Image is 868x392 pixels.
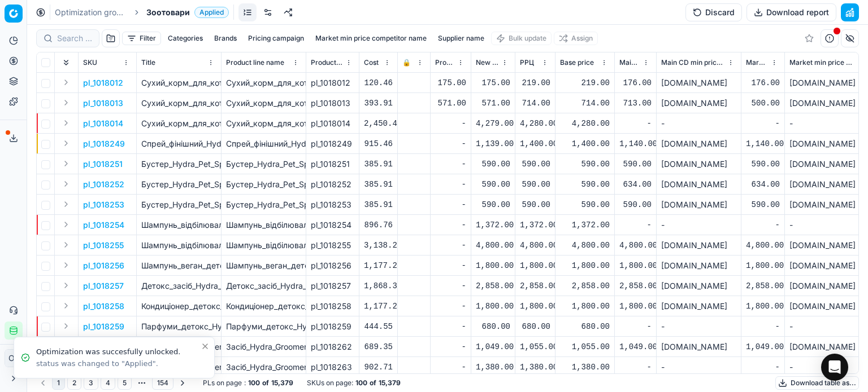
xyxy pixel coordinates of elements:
button: pl_1018254 [83,219,124,231]
div: 4,800.00 [619,240,652,251]
span: Product line name [226,58,284,67]
button: Discard [685,3,742,21]
button: 2 [67,376,81,390]
div: [DOMAIN_NAME] [789,301,865,312]
div: 1,800.00 [746,260,780,271]
button: 154 [152,376,173,390]
div: 2,858.00 [520,280,550,292]
div: - [789,321,865,332]
div: 4,800.00 [746,240,780,251]
div: [DOMAIN_NAME] [661,260,736,271]
div: pl_1018251 [311,158,354,170]
div: 1,055.00 [520,341,550,353]
strong: of [370,378,376,387]
span: Market min price [746,58,769,67]
div: 1,400.00 [560,138,610,149]
button: Expand [59,218,73,231]
div: : [203,378,293,387]
p: Шампунь_веган_детокс_Hydra_Vegan_Detox_Shampoo_для_ремінералізації_шкіри_та_укріплення_шерсті_соб... [141,260,216,271]
div: 2,858.00 [560,280,610,292]
span: Зоотовари [146,7,190,18]
div: 590.00 [560,158,610,170]
div: - [746,362,780,373]
div: 2,858.00 [619,280,652,292]
div: 680.00 [520,321,550,332]
div: 1,800.00 [746,301,780,312]
button: Download table as... [775,376,859,390]
button: pl_1018257 [83,280,124,292]
div: pl_1018252 [311,179,354,190]
button: Expand [59,299,73,312]
p: pl_1018252 [83,179,124,190]
p: pl_1018258 [83,301,124,312]
button: Market min price competitor name [311,32,431,45]
div: 444.55 [364,321,393,332]
div: 590.00 [520,199,550,210]
span: Main CD min price competitor name [661,58,725,67]
div: 1,800.00 [619,260,652,271]
div: 1,049.00 [746,341,780,353]
div: Бустер_Hydra_Pet_Spa_Senses_Moisturizing_Booster_Care_для_глибокого_зволоження_шерсті_та_шкіри_тв... [226,199,301,210]
a: Optimization groups [55,7,127,18]
div: pl_1018258 [311,301,354,312]
div: pl_1018259 [311,321,354,332]
div: Шампунь_веган_детокс_Hydra_Vegan_Detox_Shampoo_для_ремінералізації_шкіри_та_укріплення_шерсті_соб... [226,260,301,271]
button: pl_1018253 [83,199,124,210]
div: 175.00 [435,77,466,89]
button: Download report [747,3,836,21]
div: Детокс_засіб_Hydra_Vegan_Detox_Purifying_Mud_для_глибокого_очищення_та_насичення_шерсті_та_шкіри_... [226,280,301,292]
div: pl_1018263 [311,362,354,373]
div: [DOMAIN_NAME] [789,179,865,190]
button: Brands [210,32,241,45]
div: Бустер_Hydra_Pet_Spa_Senses_Invigorating_Booster_Bliss_для_інтенсивного_зволоження,_відновлення_ш... [226,158,301,170]
button: Go to next page [176,376,189,390]
div: 590.00 [476,199,510,210]
nav: breadcrumb [55,7,229,18]
div: 120.46 [364,77,393,89]
div: 680.00 [476,321,510,332]
p: Сухий_корм_для_котів_Purina_Pro_Plan_Sterilised_Adult_1+_Delicate_Digestion_для_стерилізованих_з_... [141,118,216,129]
div: [DOMAIN_NAME] [661,179,736,190]
button: 3 [84,376,98,390]
nav: pagination [36,375,189,391]
div: - [619,118,652,129]
div: 1,380.00 [476,362,510,373]
p: Парфуми_детокс_Hydra_Vegan_Detox_Cologne_для_собак_та_котів_120_мл_(HV27652) [141,321,216,332]
button: pl_1018251 [83,158,123,170]
div: Спрей_фінішний_Hydra_Groomers_Ultra_Dematt_and_Finishing_Spray_для_розчісування,_розплутування_ко... [226,138,301,149]
div: [DOMAIN_NAME] [789,199,865,210]
div: - [435,260,466,271]
div: Парфуми_детокс_Hydra_Vegan_Detox_Cologne_для_собак_та_котів_120_мл_(HV27652) [226,321,301,332]
div: pl_1018012 [311,77,354,89]
span: Title [141,58,155,67]
p: pl_1018256 [83,260,124,271]
span: SKUs on page : [307,378,353,387]
div: 4,800.00 [476,240,510,251]
button: 4 [101,376,115,390]
button: Expand [59,136,73,150]
div: Open Intercom Messenger [821,354,848,381]
div: 2,858.00 [476,280,510,292]
p: Шампунь_відбілювальний_Hydra_Groomers_Whitening_Shampoo_для_собак_та_котів_5_л_(HG24293) [141,240,216,251]
div: - [435,158,466,170]
button: 5 [118,376,132,390]
p: pl_1018013 [83,98,123,109]
div: 1,049.00 [619,341,652,353]
div: - [435,341,466,353]
div: 590.00 [746,158,780,170]
p: pl_1018259 [83,321,124,332]
div: [DOMAIN_NAME] [661,341,736,353]
span: ОГ [5,350,22,367]
strong: 15,379 [379,378,401,387]
p: Кондиціонер_детокс_Hydra_Vegan_Detox_Conditioner_для_відновлення_та_насичення_шерсті_та_шкіри_соб... [141,301,216,312]
div: - [435,362,466,373]
div: - [746,219,780,231]
div: 590.00 [560,179,610,190]
div: [DOMAIN_NAME] [661,240,736,251]
div: 590.00 [476,179,510,190]
div: pl_1018014 [311,118,354,129]
div: 590.00 [520,158,550,170]
span: Cost [364,58,379,67]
